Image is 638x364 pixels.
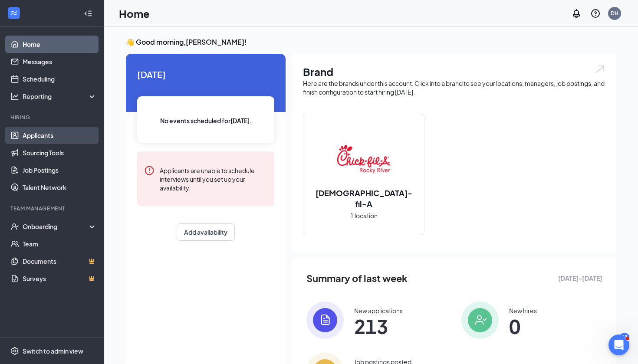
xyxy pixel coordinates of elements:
[23,253,97,270] a: DocumentsCrown
[23,127,97,144] a: Applicants
[306,271,408,286] span: Summary of last week
[571,8,582,19] svg: Notifications
[461,302,499,339] img: icon
[350,211,378,220] span: 1 location
[354,318,403,334] span: 213
[84,9,92,18] svg: Collapse
[160,165,267,192] div: Applicants are unable to schedule interviews until you set up your availability.
[303,64,606,79] h1: Brand
[23,144,97,161] a: Sourcing Tools
[23,222,89,231] div: Onboarding
[10,9,18,17] svg: WorkstreamLogo
[23,36,97,53] a: Home
[23,161,97,179] a: Job Postings
[306,302,344,339] img: icon
[620,333,629,341] div: 49
[23,235,97,253] a: Team
[10,347,19,355] svg: Settings
[160,116,252,125] span: No events scheduled for [DATE] .
[354,306,403,315] div: New applications
[608,334,629,355] iframe: Intercom live chat
[177,223,235,241] button: Add availability
[23,179,97,196] a: Talent Network
[595,64,606,74] img: open.6027fd2a22e1237b5b06.svg
[336,128,391,184] img: Chick-fil-A
[10,114,95,121] div: Hiring
[144,165,155,176] svg: Error
[119,6,150,21] h1: Home
[10,205,95,212] div: Team Management
[303,79,606,96] div: Here are the brands under this account. Click into a brand to see your locations, managers, job p...
[10,222,19,231] svg: UserCheck
[23,53,97,70] a: Messages
[137,68,274,81] span: [DATE]
[10,92,19,101] svg: Analysis
[23,270,97,287] a: SurveysCrown
[611,10,618,17] div: DH
[126,37,616,47] h3: 👋 Good morning, [PERSON_NAME] !
[23,70,97,88] a: Scheduling
[303,187,424,209] h2: [DEMOGRAPHIC_DATA]-fil-A
[590,8,601,19] svg: QuestionInfo
[23,347,83,355] div: Switch to admin view
[23,92,97,101] div: Reporting
[558,273,602,283] span: [DATE] - [DATE]
[509,318,537,334] span: 0
[509,306,537,315] div: New hires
